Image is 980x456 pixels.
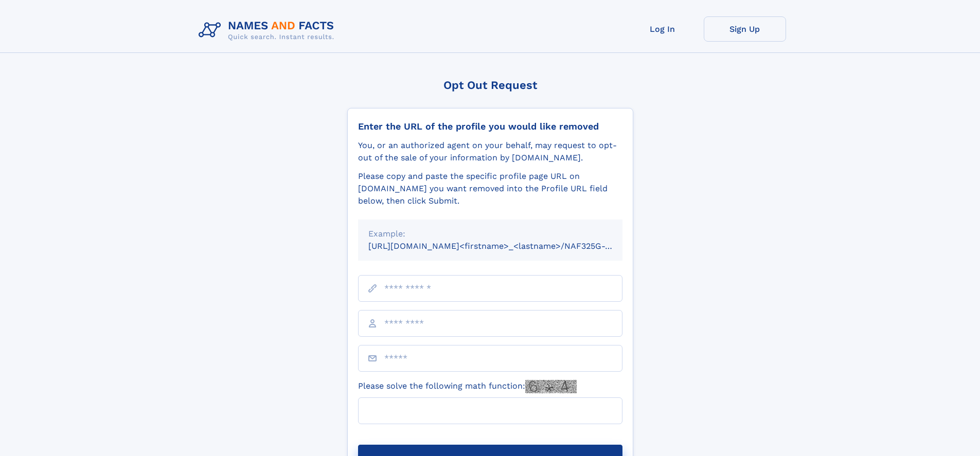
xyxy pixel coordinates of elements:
[358,380,577,393] label: Please solve the following math function:
[358,139,622,164] div: You, or an authorized agent on your behalf, may request to opt-out of the sale of your informatio...
[358,170,622,207] div: Please copy and paste the specific profile page URL on [DOMAIN_NAME] you want removed into the Pr...
[194,16,343,44] img: Logo Names and Facts
[704,16,786,42] a: Sign Up
[368,228,612,240] div: Example:
[358,121,622,132] div: Enter the URL of the profile you would like removed
[621,16,704,42] a: Log In
[347,79,633,92] div: Opt Out Request
[368,241,642,251] small: [URL][DOMAIN_NAME]<firstname>_<lastname>/NAF325G-xxxxxxxx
